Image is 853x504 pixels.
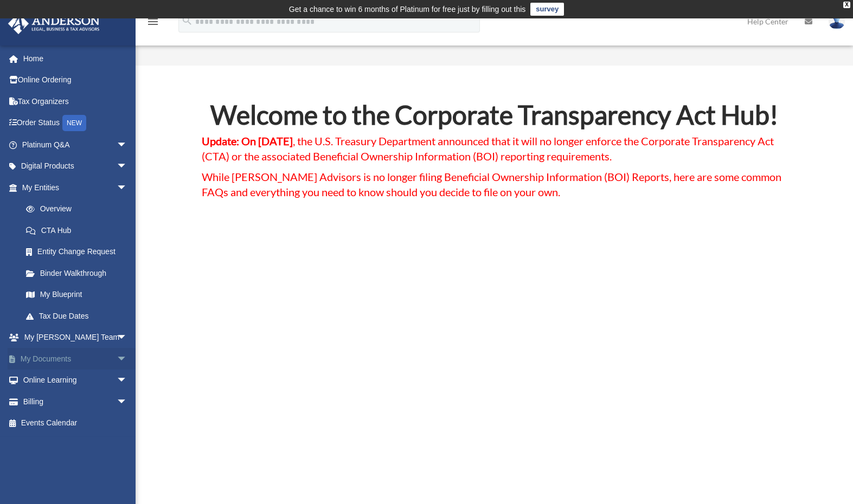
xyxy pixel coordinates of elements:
a: Order StatusNEW [8,112,144,134]
i: search [181,15,193,27]
a: Entity Change Request [15,241,144,263]
div: NEW [62,115,86,131]
iframe: Corporate Transparency Act Shocker: Treasury Announces Major Updates! [260,221,729,484]
a: menu [146,19,159,28]
a: Events Calendar [8,412,144,434]
div: Get a chance to win 6 months of Platinum for free just by filling out this [289,3,526,16]
a: Digital Productsarrow_drop_down [8,156,144,177]
a: Online Ordering [8,69,144,91]
h2: Welcome to the Corporate Transparency Act Hub! [202,102,787,133]
span: arrow_drop_down [117,156,138,178]
a: Overview [15,198,144,220]
span: , the U.S. Treasury Department announced that it will no longer enforce the Corporate Transparenc... [202,134,774,163]
a: My [PERSON_NAME] Teamarrow_drop_down [8,327,144,348]
span: arrow_drop_down [117,370,138,392]
img: User Pic [829,14,845,29]
a: Tax Organizers [8,91,144,112]
a: CTA Hub [15,219,138,241]
a: My Entitiesarrow_drop_down [8,177,144,198]
i: menu [146,15,159,28]
img: Anderson Advisors Platinum Portal [5,13,103,34]
a: My Blueprint [15,284,144,306]
span: arrow_drop_down [117,391,138,413]
a: Binder Walkthrough [15,262,144,284]
span: arrow_drop_down [117,327,138,349]
span: arrow_drop_down [117,177,138,199]
a: Home [8,48,144,69]
span: arrow_drop_down [117,348,138,370]
a: My Documentsarrow_drop_down [8,348,144,370]
span: arrow_drop_down [117,134,138,156]
strong: Update: On [DATE] [202,134,293,147]
a: Online Learningarrow_drop_down [8,370,144,391]
div: close [843,2,850,8]
span: While [PERSON_NAME] Advisors is no longer filing Beneficial Ownership Information (BOI) Reports, ... [202,170,781,198]
a: Tax Due Dates [15,305,144,327]
a: survey [530,3,564,16]
a: Platinum Q&Aarrow_drop_down [8,134,144,156]
a: Billingarrow_drop_down [8,391,144,412]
